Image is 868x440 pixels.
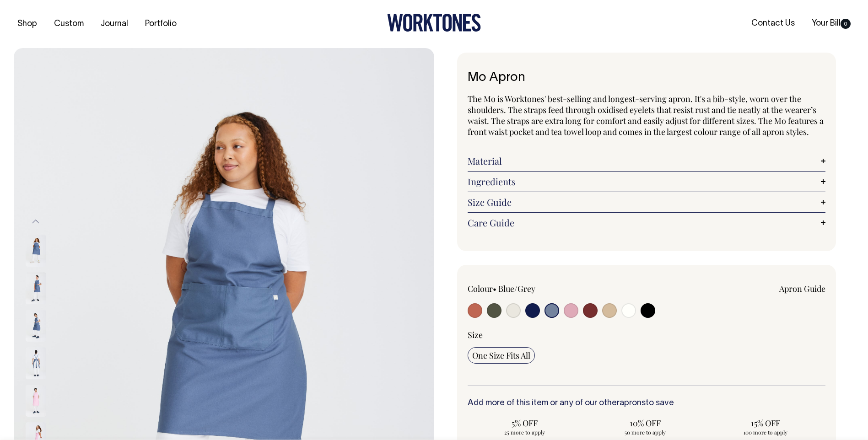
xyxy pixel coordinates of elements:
input: 15% OFF 100 more to apply [708,415,823,439]
a: Your Bill0 [808,16,854,31]
h6: Add more of this item or any of our other to save [468,399,826,408]
a: Size Guide [468,197,826,208]
img: blue/grey [26,347,46,379]
span: 50 more to apply [592,429,698,436]
img: blue/grey [26,272,46,304]
a: Care Guide [468,217,826,228]
img: pink [26,385,46,417]
span: The Mo is Worktones' best-selling and longest-serving apron. It's a bib-style, worn over the shou... [468,93,824,137]
span: 25 more to apply [472,429,578,436]
a: Ingredients [468,176,826,187]
span: 15% OFF [712,418,818,429]
span: 5% OFF [472,418,578,429]
input: 10% OFF 50 more to apply [588,415,702,439]
button: Previous [29,211,43,232]
span: 10% OFF [592,418,698,429]
a: Portfolio [141,16,180,32]
a: Journal [97,16,132,32]
a: Contact Us [748,16,798,31]
input: 5% OFF 25 more to apply [468,415,582,439]
a: Material [468,156,826,166]
a: Apron Guide [779,283,825,294]
a: aprons [620,399,646,407]
a: Shop [14,16,41,32]
span: One Size Fits All [472,350,530,361]
a: Custom [50,16,87,32]
span: 0 [841,19,851,29]
img: blue/grey [26,235,46,267]
div: Colour [468,283,611,294]
h1: Mo Apron [468,71,826,85]
div: Size [468,329,826,340]
input: One Size Fits All [468,347,535,364]
label: Blue/Grey [498,283,535,294]
img: blue/grey [26,310,46,342]
span: 100 more to apply [712,429,818,436]
span: • [493,283,496,294]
